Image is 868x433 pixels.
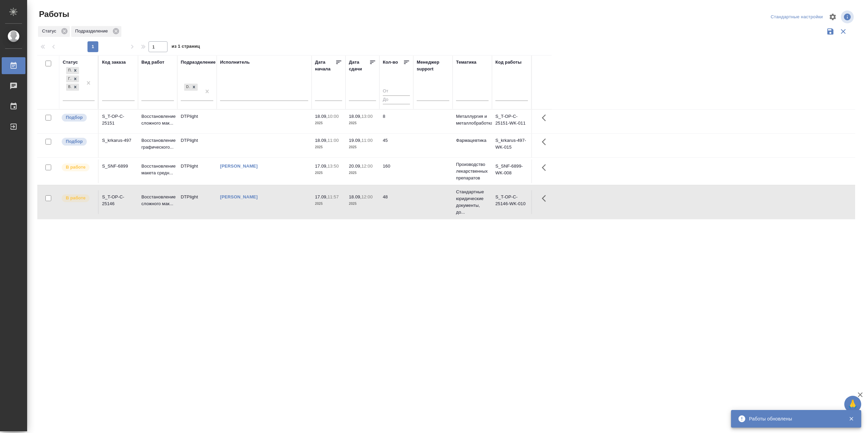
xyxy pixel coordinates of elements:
p: 18.09, [315,114,328,119]
button: Закрыть [844,416,858,422]
p: Восстановление макета средн... [141,163,174,176]
div: Исполнитель выполняет работу [61,163,95,172]
div: S_krkarus-497 [102,137,135,144]
span: Работы [37,9,69,20]
div: Кол-во [383,59,398,66]
td: DTPlight [177,134,217,157]
input: До [383,95,410,104]
p: Восстановление сложного мак... [141,113,174,127]
div: Статус [63,59,78,66]
div: Можно подбирать исполнителей [61,137,95,146]
p: 17.09, [315,194,328,199]
button: Здесь прячутся важные кнопки [538,190,554,207]
input: От [383,87,410,96]
span: Настроить таблицу [825,9,841,25]
p: 11:00 [361,138,373,143]
button: 🙏 [844,396,861,413]
div: Подбор, Готов к работе, В работе [65,83,80,91]
p: Производство лекарственных препаратов [456,161,489,181]
button: Здесь прячутся важные кнопки [538,110,554,126]
p: 18.09, [349,114,361,119]
a: [PERSON_NAME] [220,194,258,199]
div: Статус [38,26,70,37]
p: 10:00 [328,114,339,119]
button: Здесь прячутся важные кнопки [538,159,554,176]
td: 8 [379,110,413,133]
div: В работе [66,84,72,91]
td: 48 [379,190,413,214]
span: Посмотреть информацию [841,10,855,23]
td: DTPlight [177,110,217,133]
span: 🙏 [847,397,859,411]
div: Дата начала [315,59,335,72]
div: Код заказа [102,59,126,66]
div: Подбор [66,67,72,74]
div: S_T-OP-C-25151 [102,113,135,127]
div: DTPlight [184,84,190,91]
div: Менеджер support [417,59,449,72]
p: 2025 [349,170,376,176]
p: Восстановление сложного мак... [141,194,174,207]
p: В работе [66,195,85,201]
div: split button [769,12,825,22]
p: Подразделение [75,28,110,35]
td: 160 [379,159,413,183]
p: 18.09, [349,194,361,199]
td: DTPlight [177,159,217,183]
p: 17.09, [315,164,328,169]
td: S_krkarus-497-WK-015 [492,134,531,157]
p: 13:00 [361,114,373,119]
p: 19.09, [349,138,361,143]
td: DTPlight [177,190,217,214]
p: Подбор [66,114,83,121]
div: S_SNF-6899 [102,163,135,170]
div: Дата сдачи [349,59,369,72]
a: [PERSON_NAME] [220,164,258,169]
button: Сбросить фильтры [837,25,850,38]
div: Подразделение [71,26,121,37]
div: Подбор, Готов к работе, В работе [65,66,80,75]
div: Код работы [495,59,521,66]
div: DTPlight [183,83,198,91]
p: 2025 [315,120,342,127]
p: Фармацевтика [456,137,489,144]
p: 2025 [349,200,376,207]
td: S_T-OP-C-25146-WK-010 [492,190,531,214]
div: Исполнитель выполняет работу [61,194,95,203]
div: Подбор, Готов к работе, В работе [65,75,80,83]
div: Работы обновлены [749,415,839,422]
p: Металлургия и металлобработка [456,113,489,127]
p: Статус [42,28,59,35]
div: Тематика [456,59,476,66]
p: 12:00 [361,164,373,169]
p: 2025 [349,144,376,151]
p: 11:57 [328,194,339,199]
div: S_T-OP-C-25146 [102,194,135,207]
p: 2025 [315,144,342,151]
p: В работе [66,164,85,171]
p: 12:00 [361,194,373,199]
p: Восстановление графического... [141,137,174,151]
button: Сохранить фильтры [824,25,837,38]
p: Подбор [66,138,83,145]
p: 20.09, [349,164,361,169]
div: Вид работ [141,59,164,66]
p: 2025 [315,170,342,176]
div: Исполнитель [220,59,250,66]
td: S_T-OP-C-25151-WK-011 [492,110,531,133]
p: 13:50 [328,164,339,169]
button: Здесь прячутся важные кнопки [538,134,554,150]
p: 11:00 [328,138,339,143]
td: S_SNF-6899-WK-008 [492,159,531,183]
div: Готов к работе [66,75,72,83]
p: 18.09, [315,138,328,143]
p: 2025 [349,120,376,127]
td: 45 [379,134,413,157]
p: Стандартные юридические документы, до... [456,189,489,216]
span: из 1 страниц [172,42,200,52]
div: Подразделение [181,59,216,66]
p: 2025 [315,200,342,207]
